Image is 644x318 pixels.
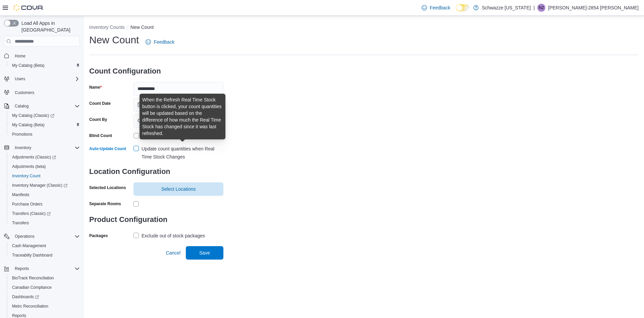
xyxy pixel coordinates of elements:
span: My Catalog (Classic) [12,113,54,118]
a: My Catalog (Beta) [9,61,47,70]
span: Traceabilty Dashboard [9,251,80,259]
a: Transfers (Classic) [7,209,83,218]
a: Adjustments (beta) [9,163,49,171]
span: Manifests [12,192,29,197]
h3: Product Configuration [89,209,223,230]
a: My Catalog (Classic) [7,111,83,120]
a: My Catalog (Classic) [9,111,57,120]
a: Transfers (Classic) [9,210,53,218]
a: Inventory Count [9,172,43,180]
button: Traceabilty Dashboard [7,251,83,260]
a: Dashboards [9,293,42,301]
a: Metrc Reconciliation [9,302,51,310]
a: Feedback [419,1,453,14]
span: Transfers (Classic) [9,210,80,218]
span: Dashboards [12,294,39,300]
button: Adjustments (beta) [7,162,83,171]
button: New Count [130,25,154,30]
span: Catalog [12,102,80,110]
span: Inventory [15,145,31,150]
span: My Catalog (Beta) [12,122,45,128]
div: When the Refresh Real Time Stock button is clicked, your count quantities will be updated based o... [142,96,223,137]
a: Feedback [143,35,177,49]
a: Dashboards [7,292,83,302]
button: Operations [1,232,83,241]
a: My Catalog (Beta) [9,121,47,129]
button: Users [12,75,28,83]
span: Inventory Manager (Classic) [9,181,80,189]
p: | [533,4,535,12]
button: My Catalog (Beta) [7,120,83,130]
label: Auto-Update Count [89,146,126,151]
button: Catalog [1,101,83,111]
span: Cash Management [12,243,46,248]
span: Promotions [9,130,80,138]
span: Feedback [154,39,174,45]
a: Inventory Manager (Classic) [9,181,70,189]
a: Transfers [9,219,32,227]
button: Users [1,74,83,84]
span: Home [12,51,80,60]
span: My Catalog (Beta) [12,63,45,68]
span: Customers [12,88,80,97]
span: Transfers [9,219,80,227]
button: Cash Management [7,241,83,251]
span: Feedback [430,4,450,11]
span: Catalog [15,103,29,109]
span: Select Locations [161,186,196,192]
button: Reports [1,264,83,273]
span: Purchase Orders [12,201,43,207]
span: Canadian Compliance [9,283,80,291]
p: [PERSON_NAME]-2854 [PERSON_NAME] [548,4,639,12]
label: Selected Locations [89,185,126,190]
span: Manifests [9,191,80,199]
input: Press the down key to open a popover containing a calendar. [133,98,223,111]
span: Adjustments (Classic) [9,153,80,161]
span: Transfers (Classic) [12,211,51,216]
span: Inventory [12,144,80,152]
button: Inventory [1,143,83,152]
div: Norberto-2854 Hernandez [537,4,545,12]
span: Metrc Reconciliation [9,302,80,310]
a: Canadian Compliance [9,283,54,291]
button: Catalog [12,102,31,110]
div: Blind Count [89,133,112,138]
a: Promotions [9,130,35,138]
span: My Catalog (Beta) [9,61,80,70]
span: Classifications [138,117,167,125]
div: Separate Rooms [89,201,121,207]
span: Operations [15,234,35,239]
h3: Count Configuration [89,60,223,82]
label: Count By [89,117,107,122]
a: Customers [12,89,37,97]
span: Metrc Reconciliation [12,304,48,309]
a: Traceabilty Dashboard [9,251,55,259]
span: Users [12,75,80,83]
span: Purchase Orders [9,200,80,208]
a: Cash Management [9,242,49,250]
h1: New Count [89,33,139,47]
a: Manifests [9,191,32,199]
button: Inventory Counts [89,25,125,30]
span: BioTrack Reconciliation [9,274,80,282]
span: BioTrack Reconciliation [12,275,54,281]
span: Save [199,249,210,256]
span: Cancel [166,249,180,256]
a: Inventory Manager (Classic) [7,181,83,190]
input: Dark Mode [456,4,470,11]
span: Reports [12,265,80,273]
span: Load All Apps in [GEOGRAPHIC_DATA] [19,20,80,33]
label: Packages [89,233,108,238]
button: Customers [1,88,83,97]
div: Exclude out of stock packages [142,232,205,240]
button: Cancel [163,246,183,260]
span: N2 [539,4,544,12]
button: Home [1,51,83,60]
button: Inventory Count [7,171,83,181]
span: Cash Management [9,242,80,250]
button: Canadian Compliance [7,283,83,292]
button: Metrc Reconciliation [7,302,83,311]
span: Inventory Manager (Classic) [12,183,67,188]
span: Home [15,53,25,59]
span: Inventory Count [12,173,41,179]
